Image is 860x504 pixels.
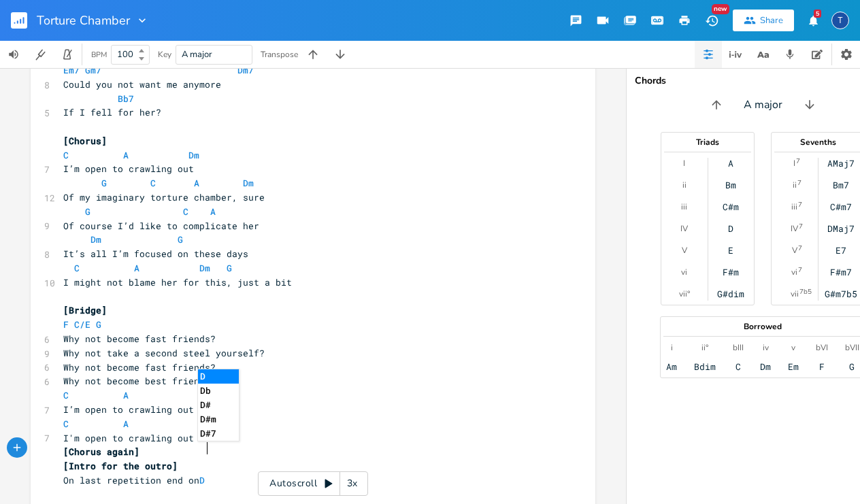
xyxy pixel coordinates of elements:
div: Triads [661,138,754,146]
div: V [682,245,687,256]
div: 3x [340,471,365,496]
div: D [728,223,733,234]
span: Bb7 [118,93,134,105]
li: D# [198,398,239,412]
div: AMaj7 [827,158,855,169]
li: D#7 [198,426,239,441]
span: G [85,205,90,218]
div: ii [793,180,797,190]
sup: 7 [798,199,802,210]
span: I'm open to crawling out [63,432,194,444]
sup: 7 [798,243,802,254]
div: V [792,245,797,256]
span: C [74,262,80,274]
li: Db [198,384,239,398]
span: Why not become best friends? [63,375,216,387]
div: IV [680,223,688,234]
div: G#m7b5 [825,288,857,299]
span: G [227,262,232,274]
div: iv [763,342,769,353]
span: [Bridge] [63,304,107,316]
div: Bm7 [833,180,849,190]
span: Gm7 [85,64,101,76]
div: G#dim [717,288,744,299]
div: DMaj7 [827,223,855,234]
span: Dm [90,233,101,246]
div: vi [681,267,687,278]
span: C [63,418,69,430]
div: 5 [814,10,821,18]
div: vii [791,288,799,299]
div: Dm [760,361,771,372]
span: A [123,149,129,161]
div: F#m7 [830,267,852,278]
span: C [63,149,69,161]
div: tolemeppola [831,12,849,29]
div: Em [788,361,799,372]
div: Bdim [694,361,716,372]
div: New [712,4,729,14]
span: A [123,418,129,430]
span: A [210,205,216,218]
span: It’s all I’m focused on these days [63,248,248,260]
span: I’m open to crawling out [63,163,194,175]
span: A major [744,97,782,113]
span: Dm [243,177,254,189]
sup: 7 [797,178,801,188]
div: Am [666,361,677,372]
span: C [183,205,188,218]
li: D#m [198,412,239,426]
div: ii° [701,342,708,353]
div: Key [158,50,171,58]
div: i [671,342,673,353]
span: C [150,177,156,189]
div: Transpose [261,50,298,58]
div: iii [681,201,687,212]
div: E7 [836,245,846,256]
div: G [849,361,855,372]
div: ii [682,180,687,190]
div: Autoscroll [258,471,368,496]
div: C [735,361,741,372]
span: Why not become fast friends? [63,333,216,345]
span: Could you not want me anymore [63,78,221,90]
div: Bm [725,180,736,190]
div: BPM [91,51,107,58]
span: [Intro for the outro] [63,460,178,472]
div: bVII [845,342,859,353]
span: A [134,262,139,274]
div: iii [791,201,797,212]
span: A [194,177,199,189]
button: 5 [799,8,827,33]
sup: 7 [796,156,800,167]
sup: 7 [798,265,802,275]
span: F [63,318,69,331]
div: C#m [723,201,739,212]
div: IV [791,223,798,234]
button: New [698,8,725,33]
span: Of course I’d like to complicate her [63,220,259,232]
span: Dm7 [237,64,254,76]
span: G [96,318,101,331]
span: C/E [74,318,90,331]
sup: 7b5 [799,286,812,297]
div: I [683,158,685,169]
span: Dm [188,149,199,161]
span: [Chorus again] [63,446,139,458]
button: Share [733,10,794,31]
span: G [101,177,107,189]
span: Em7 [63,64,80,76]
span: A [123,389,129,401]
div: bIII [733,342,744,353]
div: C#m7 [830,201,852,212]
div: vii° [679,288,690,299]
div: vi [791,267,797,278]
span: [Chorus] [63,135,107,147]
span: Why not become fast friends? [63,361,216,373]
span: I’m open to crawling out [63,403,194,416]
span: D [199,474,205,486]
div: bVI [816,342,828,353]
span: Of my imaginary torture chamber, sure [63,191,265,203]
span: Dm [199,262,210,274]
div: v [791,342,795,353]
